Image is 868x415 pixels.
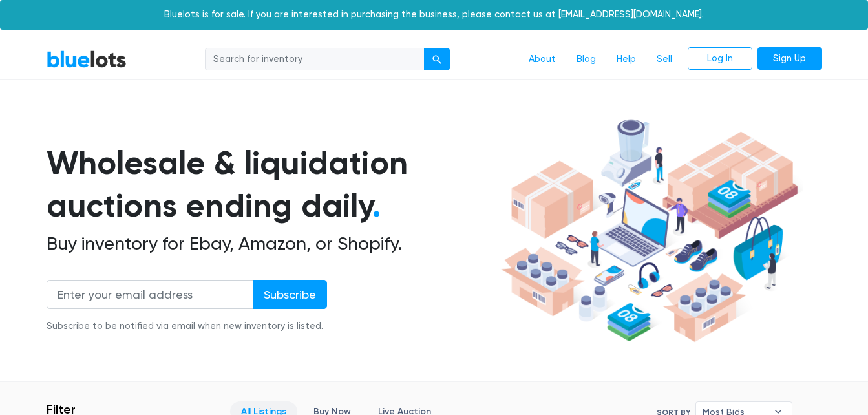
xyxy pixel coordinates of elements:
a: BlueLots [47,50,127,69]
div: Subscribe to be notified via email when new inventory is listed. [47,319,327,334]
h1: Wholesale & liquidation auctions ending daily [47,142,496,228]
h2: Buy inventory for Ebay, Amazon, or Shopify. [47,233,496,255]
a: Sign Up [757,47,822,70]
input: Enter your email address [47,280,253,309]
span: . [372,186,381,225]
a: Blog [566,47,606,72]
a: Log In [688,47,752,70]
a: Sell [646,47,683,72]
img: hero-ee84e7d0318cb26816c560f6b4441b76977f77a177738b4e94f68c95b2b83dbb.png [496,113,803,348]
input: Subscribe [253,280,327,309]
a: About [518,47,566,72]
a: Help [606,47,646,72]
input: Search for inventory [205,48,425,71]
